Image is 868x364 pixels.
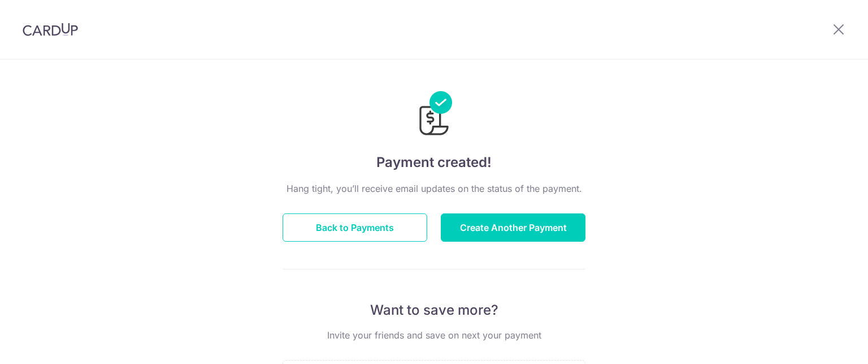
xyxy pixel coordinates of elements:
p: Invite your friends and save on next your payment [283,328,585,342]
p: Hang tight, you’ll receive email updates on the status of the payment. [283,182,585,195]
h4: Payment created! [283,152,585,173]
img: Payments [416,91,452,139]
img: CardUp [23,23,78,36]
button: Create Another Payment [441,213,585,242]
button: Back to Payments [283,213,427,242]
p: Want to save more? [283,301,585,319]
